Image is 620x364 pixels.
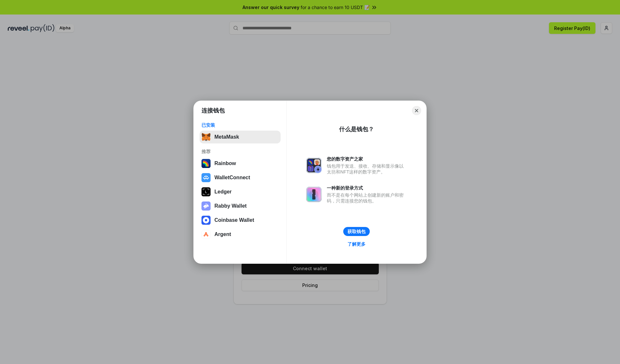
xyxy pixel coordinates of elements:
[201,230,211,239] img: svg+xml,%3Csvg%20width%3D%2228%22%20height%3D%2228%22%20viewBox%3D%220%200%2028%2028%22%20fill%3D...
[412,106,421,115] button: Close
[214,203,247,209] div: Rabby Wallet
[201,107,225,114] h1: 连接钱包
[214,175,250,181] div: WalletConnect
[347,229,366,234] div: 获取钱包
[200,131,281,143] button: MetaMask
[343,227,370,236] button: 获取钱包
[214,161,236,166] div: Rainbow
[214,217,254,223] div: Coinbase Wallet
[327,163,407,175] div: 钱包用于发送、接收、存储和显示像以太坊和NFT这样的数字资产。
[214,231,231,237] div: Argent
[201,187,211,196] img: svg+xml,%3Csvg%20xmlns%3D%22http%3A%2F%2Fwww.w3.org%2F2000%2Fsvg%22%20width%3D%2228%22%20height%3...
[327,185,407,191] div: 一种新的登录方式
[201,133,211,142] img: svg+xml,%3Csvg%20fill%3D%22none%22%20height%3D%2233%22%20viewBox%3D%220%200%2035%2033%22%20width%...
[200,228,281,241] button: Argent
[306,187,322,202] img: svg+xml,%3Csvg%20xmlns%3D%22http%3A%2F%2Fwww.w3.org%2F2000%2Fsvg%22%20fill%3D%22none%22%20viewBox...
[201,149,279,154] div: 推荐
[214,134,239,140] div: MetaMask
[339,125,374,133] div: 什么是钱包？
[306,158,322,173] img: svg+xml,%3Csvg%20xmlns%3D%22http%3A%2F%2Fwww.w3.org%2F2000%2Fsvg%22%20fill%3D%22none%22%20viewBox...
[201,202,211,211] img: svg+xml,%3Csvg%20xmlns%3D%22http%3A%2F%2Fwww.w3.org%2F2000%2Fsvg%22%20fill%3D%22none%22%20viewBox...
[201,122,279,128] div: 已安装
[344,240,369,248] a: 了解更多
[200,185,281,198] button: Ledger
[214,189,232,195] div: Ledger
[200,157,281,170] button: Rainbow
[327,192,407,204] div: 而不是在每个网站上创建新的账户和密码，只需连接您的钱包。
[200,200,281,212] button: Rabby Wallet
[200,171,281,184] button: WalletConnect
[201,216,211,225] img: svg+xml,%3Csvg%20width%3D%2228%22%20height%3D%2228%22%20viewBox%3D%220%200%2028%2028%22%20fill%3D...
[201,159,211,168] img: svg+xml,%3Csvg%20width%3D%22120%22%20height%3D%22120%22%20viewBox%3D%220%200%20120%20120%22%20fil...
[200,214,281,227] button: Coinbase Wallet
[201,173,211,182] img: svg+xml,%3Csvg%20width%3D%2228%22%20height%3D%2228%22%20viewBox%3D%220%200%2028%2028%22%20fill%3D...
[327,156,407,162] div: 您的数字资产之家
[347,241,366,247] div: 了解更多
